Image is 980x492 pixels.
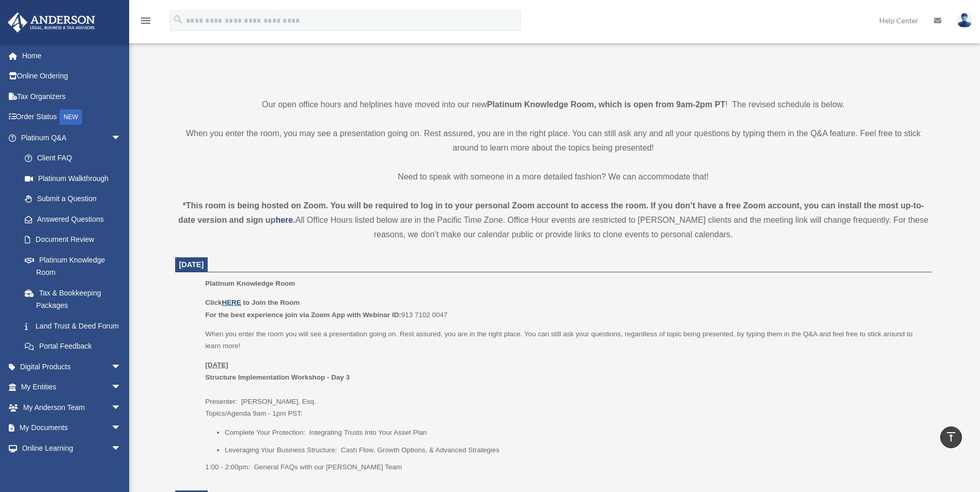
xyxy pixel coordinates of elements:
b: Click [205,299,243,306]
a: Order StatusNEW [7,107,137,128]
p: When you enter the room, you may see a presentation going on. Rest assured, you are in the right ... [175,126,932,155]
div: All Office Hours listed below are in the Pacific Time Zone. Office Hour events are restricted to ... [175,199,932,242]
span: arrow_drop_down [111,438,132,459]
a: Tax & Bookkeeping Packages [14,283,137,316]
div: NEW [59,109,82,125]
a: menu [139,18,152,27]
li: Complete Your Protection: Integrating Trusts Into Your Asset Plan [225,427,925,439]
i: vertical_align_top [945,431,957,443]
a: My Documentsarrow_drop_down [7,418,137,438]
a: Digital Productsarrow_drop_down [7,356,137,377]
a: Platinum Q&Aarrow_drop_down [7,127,137,148]
span: arrow_drop_down [111,356,132,378]
img: User Pic [957,13,972,28]
b: Structure Implementation Workshop - Day 3 [205,373,350,381]
a: HERE [222,299,241,306]
a: My Entitiesarrow_drop_down [7,377,137,398]
a: Online Learningarrow_drop_down [7,438,137,458]
strong: . [293,216,295,224]
a: Submit a Question [14,189,137,209]
strong: Platinum Knowledge Room, which is open from 9am-2pm PT [487,100,725,109]
span: arrow_drop_down [111,127,132,149]
p: 1:00 - 2:00pm: General FAQs with our [PERSON_NAME] Team [205,461,924,473]
a: vertical_align_top [940,427,962,448]
li: Leveraging Your Business Structure: Cash Flow, Growth Options, & Advanced Strategies [225,444,925,456]
img: Anderson Advisors Platinum Portal [5,12,98,32]
i: menu [139,14,152,27]
a: Portal Feedback [14,336,137,357]
a: Land Trust & Deed Forum [14,316,137,336]
p: Presenter: [PERSON_NAME], Esq. Topics/Agenda 9am - 1pm PST: [205,359,924,420]
u: [DATE] [205,361,228,369]
b: For the best experience join via Zoom App with Webinar ID: [205,311,401,319]
p: Need to speak with someone in a more detailed fashion? We can accommodate that! [175,170,932,184]
span: arrow_drop_down [111,397,132,418]
a: Document Review [14,229,137,250]
i: search [173,14,184,25]
a: Answered Questions [14,209,137,229]
p: Our open office hours and helplines have moved into our new ! The revised schedule is below. [175,97,932,112]
a: Client FAQ [14,148,137,169]
span: [DATE] [179,260,204,269]
p: When you enter the room you will see a presentation going on. Rest assured, you are in the right ... [205,328,924,352]
span: arrow_drop_down [111,418,132,439]
b: to Join the Room [243,299,300,306]
a: Tax Organizers [7,86,137,107]
strong: *This room is being hosted on Zoom. You will be required to log in to your personal Zoom account ... [178,201,924,224]
a: Platinum Walkthrough [14,168,137,189]
a: here [275,216,293,224]
span: arrow_drop_down [111,377,132,398]
a: Online Ordering [7,66,137,87]
span: Platinum Knowledge Room [205,280,295,287]
p: 913 7102 0047 [205,297,924,321]
a: Home [7,45,137,66]
a: My Anderson Teamarrow_drop_down [7,397,137,418]
a: Platinum Knowledge Room [14,250,132,283]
